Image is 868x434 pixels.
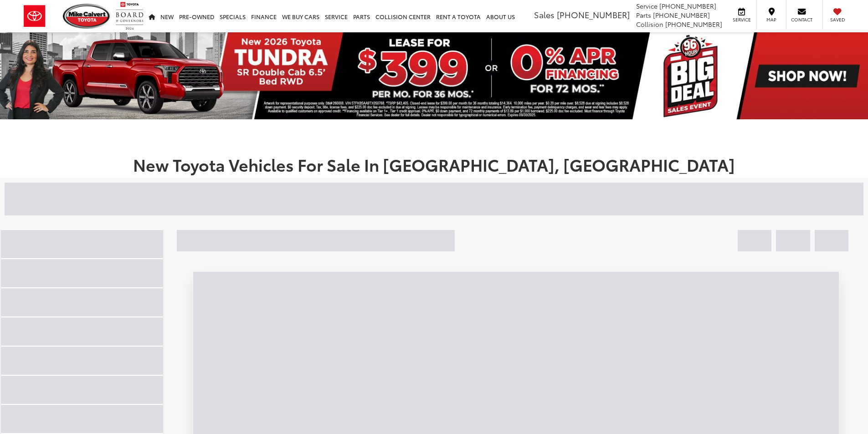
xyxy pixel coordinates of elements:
[791,16,812,23] span: Contact
[665,20,722,29] span: [PHONE_NUMBER]
[636,1,657,10] span: Service
[731,16,752,23] span: Service
[761,16,781,23] span: Map
[636,10,651,20] span: Parts
[659,1,716,10] span: [PHONE_NUMBER]
[827,16,847,23] span: Saved
[63,4,111,29] img: Mike Calvert Toyota
[653,10,710,20] span: [PHONE_NUMBER]
[534,9,555,20] span: Sales
[636,20,663,29] span: Collision
[557,9,630,20] span: [PHONE_NUMBER]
